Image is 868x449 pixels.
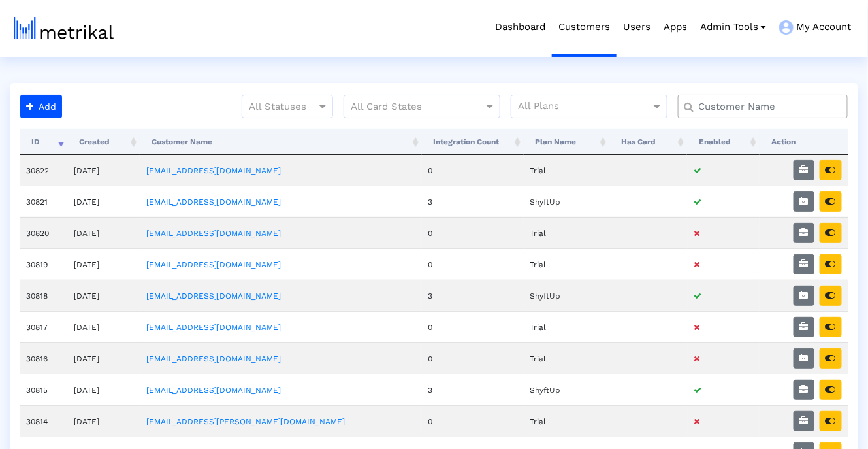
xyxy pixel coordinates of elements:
[67,374,140,405] td: [DATE]
[422,155,524,186] td: 0
[524,280,610,311] td: ShyftUp
[146,323,281,332] a: [EMAIL_ADDRESS][DOMAIN_NAME]
[146,386,281,395] a: [EMAIL_ADDRESS][DOMAIN_NAME]
[687,129,760,155] th: Enabled: activate to sort column ascending
[524,186,610,217] td: ShyftUp
[524,311,610,342] td: Trial
[146,354,281,363] a: [EMAIL_ADDRESS][DOMAIN_NAME]
[760,129,848,155] th: Action
[524,155,610,186] td: Trial
[146,417,345,426] a: [EMAIL_ADDRESS][PERSON_NAME][DOMAIN_NAME]
[422,405,524,437] td: 0
[609,129,687,155] th: Has Card: activate to sort column ascending
[20,405,67,437] td: 30814
[20,311,67,342] td: 30817
[67,186,140,217] td: [DATE]
[524,217,610,248] td: Trial
[20,217,67,248] td: 30820
[524,374,610,405] td: ShyftUp
[422,186,524,217] td: 3
[20,374,67,405] td: 30815
[140,129,422,155] th: Customer Name: activate to sort column ascending
[524,342,610,374] td: Trial
[20,342,67,374] td: 30816
[422,311,524,342] td: 0
[146,260,281,269] a: [EMAIL_ADDRESS][DOMAIN_NAME]
[20,248,67,280] td: 30819
[422,217,524,248] td: 0
[20,186,67,217] td: 30821
[422,280,524,311] td: 3
[14,17,114,39] img: metrical-logo-light.png
[20,155,67,186] td: 30822
[146,197,281,207] a: [EMAIL_ADDRESS][DOMAIN_NAME]
[20,95,62,118] button: Add
[146,166,281,175] a: [EMAIL_ADDRESS][DOMAIN_NAME]
[67,311,140,342] td: [DATE]
[422,342,524,374] td: 0
[67,342,140,374] td: [DATE]
[20,280,67,311] td: 30818
[67,155,140,186] td: [DATE]
[20,129,67,155] th: ID: activate to sort column ascending
[422,248,524,280] td: 0
[524,129,610,155] th: Plan Name: activate to sort column ascending
[422,374,524,405] td: 3
[351,99,470,116] input: All Card States
[146,291,281,301] a: [EMAIL_ADDRESS][DOMAIN_NAME]
[689,100,843,114] input: Customer Name
[524,248,610,280] td: Trial
[67,217,140,248] td: [DATE]
[422,129,524,155] th: Integration Count: activate to sort column ascending
[779,20,794,35] img: my-account-menu-icon.png
[67,129,140,155] th: Created: activate to sort column ascending
[524,405,610,437] td: Trial
[67,405,140,437] td: [DATE]
[518,99,653,116] input: All Plans
[67,280,140,311] td: [DATE]
[67,248,140,280] td: [DATE]
[146,229,281,238] a: [EMAIL_ADDRESS][DOMAIN_NAME]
